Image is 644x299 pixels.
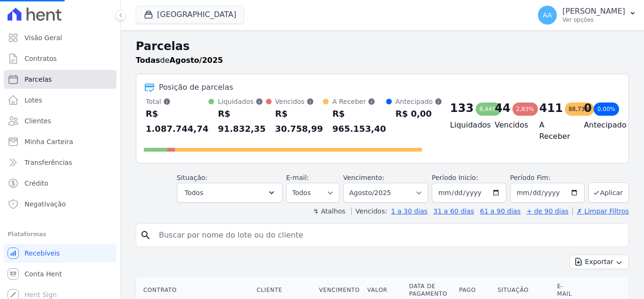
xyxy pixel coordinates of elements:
[539,120,569,142] h4: A Receber
[4,132,116,151] a: Minha Carteira
[25,137,73,146] span: Minha Carteira
[146,97,208,106] div: Total
[4,70,116,89] a: Parcelas
[185,187,203,198] span: Todos
[25,269,62,279] span: Conta Hent
[25,116,51,126] span: Clientes
[136,38,629,55] h2: Parcelas
[562,16,625,24] p: Ver opções
[25,179,49,188] span: Crédito
[450,120,480,131] h4: Liquidados
[275,97,323,106] div: Vencidos
[594,103,619,116] div: 0,00%
[4,111,116,130] a: Clientes
[136,55,223,66] p: de
[25,248,60,258] span: Recebíveis
[25,95,42,105] span: Lotes
[4,153,116,172] a: Transferências
[450,101,474,116] div: 133
[343,174,384,181] label: Vencimento:
[530,2,644,28] button: AA [PERSON_NAME] Ver opções
[159,82,233,93] div: Posição de parcelas
[25,158,72,167] span: Transferências
[396,106,442,121] div: R$ 0,00
[543,12,552,18] span: AA
[177,183,282,203] button: Todos
[584,120,613,131] h4: Antecipado
[565,103,594,116] div: 88,73%
[136,6,244,24] button: [GEOGRAPHIC_DATA]
[570,255,629,269] button: Exportar
[177,174,207,181] label: Situação:
[4,195,116,214] a: Negativação
[140,230,151,241] i: search
[476,103,501,116] div: 8,44%
[4,265,116,283] a: Conta Hent
[332,97,386,106] div: A Receber
[332,106,386,137] div: R$ 965.153,40
[4,244,116,263] a: Recebíveis
[275,106,323,137] div: R$ 30.758,99
[218,97,265,106] div: Liquidados
[433,207,474,215] a: 31 a 60 dias
[584,101,592,116] div: 0
[4,174,116,193] a: Crédito
[25,199,66,209] span: Negativação
[495,101,510,116] div: 44
[572,207,629,215] a: ✗ Limpar Filtros
[146,106,208,137] div: R$ 1.087.744,74
[25,75,52,84] span: Parcelas
[351,207,387,215] label: Vencidos:
[495,120,524,131] h4: Vencidos
[218,106,265,137] div: R$ 91.832,35
[25,54,57,63] span: Contratos
[588,182,629,203] button: Aplicar
[480,207,520,215] a: 61 a 90 dias
[25,33,62,43] span: Visão Geral
[527,207,569,215] a: + de 90 dias
[512,103,538,116] div: 2,83%
[539,101,563,116] div: 411
[4,28,116,47] a: Visão Geral
[510,173,585,183] label: Período Fim:
[286,174,309,181] label: E-mail:
[136,56,160,65] strong: Todas
[170,56,223,65] strong: Agosto/2025
[391,207,428,215] a: 1 a 30 dias
[4,91,116,110] a: Lotes
[396,97,442,106] div: Antecipado
[4,49,116,68] a: Contratos
[153,226,625,245] input: Buscar por nome do lote ou do cliente
[313,207,345,215] label: ↯ Atalhos
[432,174,478,181] label: Período Inicío:
[562,7,625,16] p: [PERSON_NAME]
[8,229,113,240] div: Plataformas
